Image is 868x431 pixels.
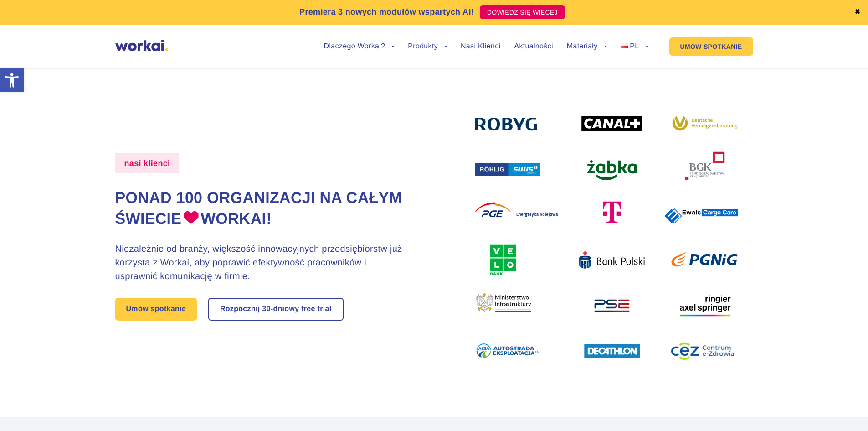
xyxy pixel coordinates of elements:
[115,153,180,173] label: nasi klienci
[115,188,409,230] h1: Ponad 100 organizacji na całym świecie Workai!
[324,43,395,50] a: Dlaczego Workai?
[669,37,753,56] a: UMÓW SPOTKANIE
[514,43,553,50] a: Aktualności
[299,6,474,18] p: Premiera 3 nowych modułów wspartych AI!
[408,43,447,50] a: Produkty
[184,210,199,224] img: heart.png
[567,43,607,50] a: Materiały
[115,298,197,321] a: Umów spotkanie
[461,43,500,50] a: Nasi Klienci
[115,242,409,283] h3: Niezależnie od branży, większość innowacyjnych przedsiębiorstw już korzysta z Workai, aby poprawi...
[630,42,639,50] span: PL
[209,299,343,320] a: Rozpocznij 30-dniowy free trial
[854,9,861,16] a: ✖
[480,5,565,19] a: DOWIEDZ SIĘ WIĘCEJ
